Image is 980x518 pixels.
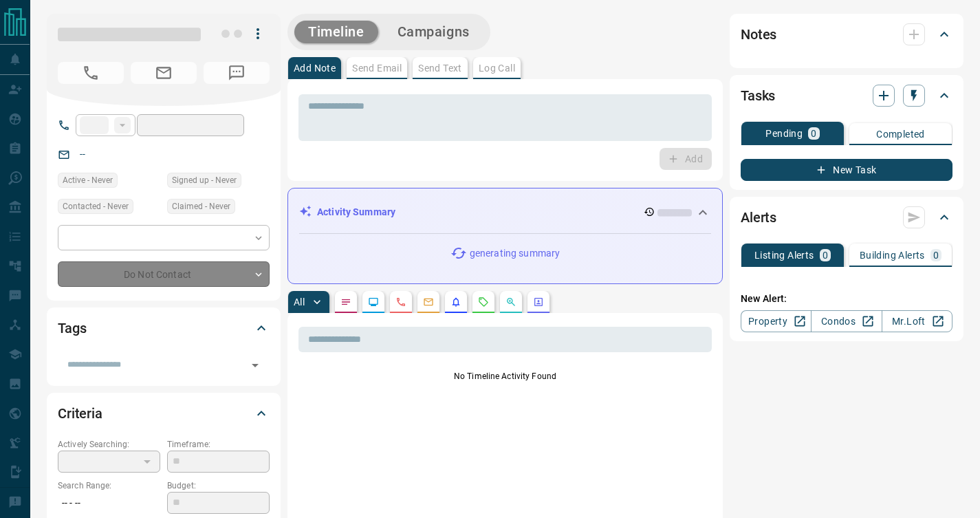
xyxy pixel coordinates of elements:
p: 0 [823,250,828,260]
div: Tasks [741,79,952,112]
span: Contacted - Never [63,199,129,213]
p: Actively Searching: [58,438,160,451]
button: Campaigns [384,21,483,43]
svg: Emails [423,296,434,307]
p: Building Alerts [860,250,925,260]
p: generating summary [470,246,560,261]
a: -- [80,149,85,160]
p: Budget: [167,479,270,492]
h2: Criteria [58,402,102,424]
button: Open [246,356,265,375]
button: New Task [741,159,952,181]
h2: Alerts [741,206,776,228]
span: Signed up - Never [172,173,237,187]
div: Tags [58,312,270,345]
h2: Tasks [741,85,775,107]
span: Claimed - Never [172,199,230,213]
span: No Number [58,62,124,84]
p: Completed [876,129,925,139]
p: Pending [765,129,803,138]
p: All [294,297,305,307]
p: New Alert: [741,292,952,306]
span: No Email [131,62,197,84]
h2: Tags [58,317,86,339]
div: Alerts [741,201,952,234]
svg: Listing Alerts [450,296,461,307]
p: 0 [811,129,816,138]
svg: Calls [395,296,406,307]
h2: Notes [741,23,776,45]
div: Activity Summary [299,199,711,225]
div: Notes [741,18,952,51]
div: Do Not Contact [58,261,270,287]
svg: Agent Actions [533,296,544,307]
p: Listing Alerts [754,250,814,260]
p: 0 [933,250,939,260]
p: Activity Summary [317,205,395,219]
span: No Number [204,62,270,84]
svg: Notes [340,296,351,307]
p: -- - -- [58,492,160,515]
svg: Opportunities [505,296,516,307]
p: No Timeline Activity Found [298,370,712,382]
a: Property [741,310,812,332]
span: Active - Never [63,173,113,187]
p: Search Range: [58,479,160,492]
svg: Lead Browsing Activity [368,296,379,307]
p: Timeframe: [167,438,270,451]
p: Add Note [294,63,336,73]
a: Condos [811,310,882,332]
a: Mr.Loft [882,310,952,332]
button: Timeline [294,21,378,43]
div: Criteria [58,397,270,430]
svg: Requests [478,296,489,307]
